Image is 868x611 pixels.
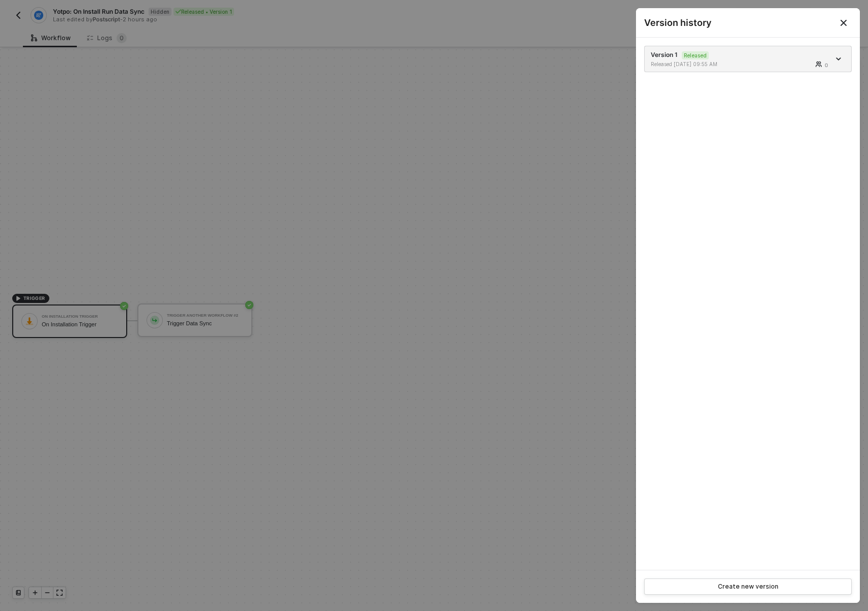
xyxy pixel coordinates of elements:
[718,583,778,591] div: Create new version
[644,578,852,595] button: Create new version
[836,56,843,62] span: icon-arrow-down
[825,61,828,69] div: 0
[682,51,709,59] sup: Released
[651,60,742,68] div: Released [DATE] 09:55 AM
[827,8,860,37] button: Close
[644,16,852,29] div: Version history
[651,50,830,68] div: Version 1
[816,61,823,67] span: icon-users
